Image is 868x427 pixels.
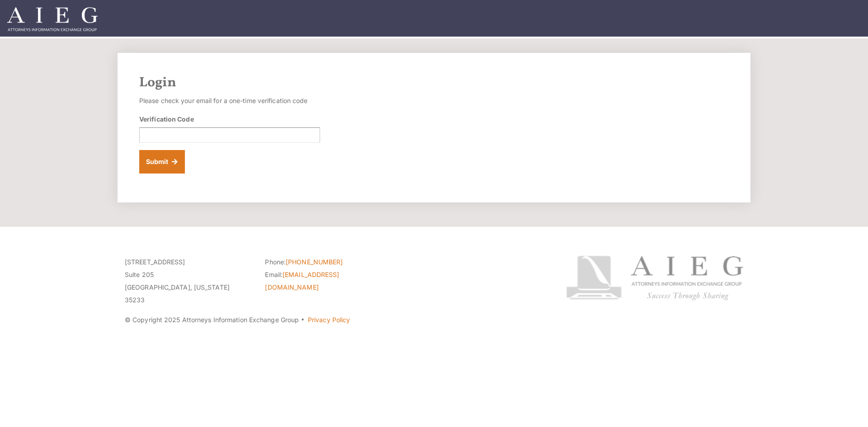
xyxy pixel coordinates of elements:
label: Verification Code [139,114,194,124]
button: Submit [139,150,185,174]
span: · [301,319,305,324]
li: Email: [265,268,392,294]
p: [STREET_ADDRESS] Suite 205 [GEOGRAPHIC_DATA], [US_STATE] 35233 [125,256,251,306]
h2: Login [139,75,729,91]
a: [EMAIL_ADDRESS][DOMAIN_NAME] [265,271,339,291]
li: Phone: [265,256,392,268]
img: Attorneys Information Exchange Group [7,7,98,31]
a: Privacy Policy [308,316,350,324]
a: [PHONE_NUMBER] [286,258,343,266]
p: © Copyright 2025 Attorneys Information Exchange Group [125,314,532,326]
img: Attorneys Information Exchange Group logo [566,256,743,300]
p: Please check your email for a one-time verification code [139,94,320,107]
